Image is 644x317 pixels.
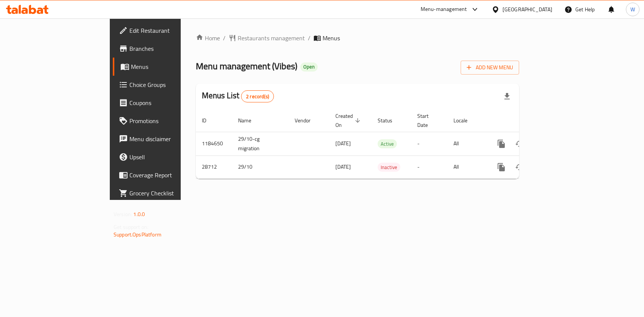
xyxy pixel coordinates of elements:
[378,163,400,172] span: Inactive
[114,209,132,219] span: Version:
[467,63,513,72] span: Add New Menu
[411,132,447,155] td: -
[196,34,519,43] nav: breadcrumb
[295,116,320,125] span: Vendor
[510,135,529,153] button: Change Status
[129,171,211,180] span: Coverage Report
[300,64,318,70] span: Open
[113,148,217,166] a: Upsell
[447,155,486,178] td: All
[378,116,402,125] span: Status
[308,34,310,43] li: /
[335,139,351,148] span: [DATE]
[300,62,318,72] div: Open
[223,34,226,43] li: /
[232,132,289,155] td: 29/10-cg migration
[335,111,363,130] span: Created On
[453,116,477,125] span: Locale
[378,140,397,148] span: Active
[113,166,217,184] a: Coverage Report
[323,34,340,43] span: Menus
[129,134,211,143] span: Menu disclaimer
[378,163,400,172] div: Inactive
[229,34,305,43] a: Restaurants management
[447,132,486,155] td: All
[498,87,516,105] div: Export file
[630,5,635,14] span: W
[510,158,529,176] button: Change Status
[202,116,216,125] span: ID
[114,230,161,239] a: Support.OpsPlatform
[114,222,148,232] span: Get support on:
[241,93,274,100] span: 2 record(s)
[461,61,519,75] button: Add New Menu
[129,116,211,125] span: Promotions
[129,189,211,198] span: Grocery Checklist
[113,58,217,76] a: Menus
[129,80,211,89] span: Choice Groups
[492,158,510,176] button: more
[196,109,571,179] table: enhanced table
[113,184,217,202] a: Grocery Checklist
[129,98,211,107] span: Coupons
[492,135,510,153] button: more
[113,94,217,112] a: Coupons
[131,62,211,71] span: Menus
[196,58,297,75] span: Menu management ( Vibes )
[378,139,397,148] div: Active
[129,152,211,162] span: Upsell
[113,40,217,58] a: Branches
[232,155,289,178] td: 29/10
[417,111,438,130] span: Start Date
[238,34,305,43] span: Restaurants management
[113,130,217,148] a: Menu disclaimer
[113,112,217,130] a: Promotions
[503,5,552,14] div: [GEOGRAPHIC_DATA]
[129,44,211,53] span: Branches
[113,21,217,40] a: Edit Restaurant
[421,5,467,14] div: Menu-management
[133,209,145,219] span: 1.0.0
[411,155,447,178] td: -
[238,116,261,125] span: Name
[202,90,274,102] h2: Menus List
[335,162,351,172] span: [DATE]
[113,76,217,94] a: Choice Groups
[129,26,211,35] span: Edit Restaurant
[486,109,571,132] th: Actions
